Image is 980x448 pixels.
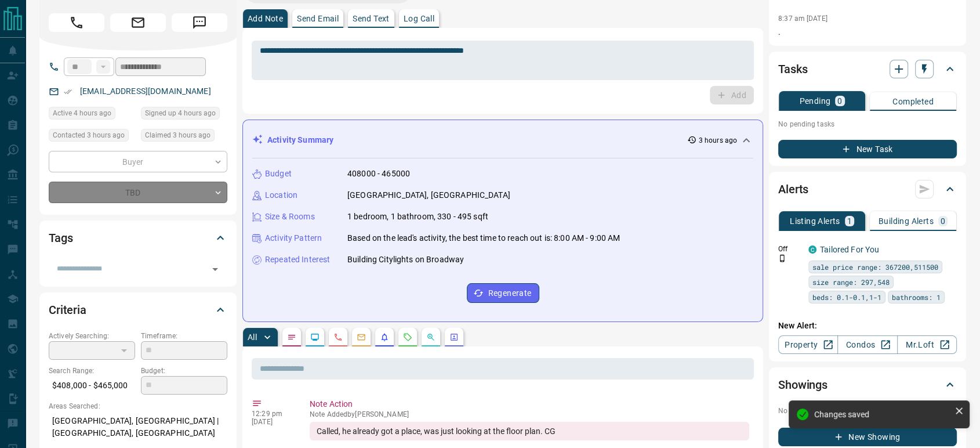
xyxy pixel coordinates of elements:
p: Off [778,244,801,254]
svg: Notes [287,333,296,342]
p: Note Added by [PERSON_NAME] [310,410,749,418]
p: Send Email [297,15,339,23]
p: 408000 - 465000 [347,168,410,180]
h2: Showings [778,375,827,394]
p: New Alert: [778,320,957,332]
svg: Listing Alerts [380,333,389,342]
p: 1 [847,217,852,225]
svg: Calls [333,333,343,342]
svg: Lead Browsing Activity [310,333,320,342]
p: No pending tasks [778,115,957,133]
p: Building Alerts [879,217,934,225]
p: No showings booked [778,406,957,416]
svg: Emails [357,333,366,342]
a: Tailored For You [820,245,879,254]
div: Called, he already got a place, was just looking at the floor plan. CG [310,422,749,440]
p: Location [265,189,297,201]
div: condos.ca [808,245,816,254]
p: 12:29 pm [252,410,292,418]
div: Activity Summary3 hours ago [252,129,753,151]
span: bathrooms: 1 [892,291,941,303]
a: Property [778,335,838,354]
p: Budget: [141,366,227,376]
p: Log Call [404,15,434,23]
span: Claimed 3 hours ago [145,129,210,141]
h2: Alerts [778,180,808,198]
p: All [248,333,257,341]
div: Criteria [49,296,227,324]
span: size range: 297,548 [812,276,890,288]
div: Fri Aug 15 2025 [141,129,227,145]
span: Signed up 4 hours ago [145,107,216,119]
svg: Agent Actions [449,333,459,342]
p: Areas Searched: [49,401,227,411]
span: sale price range: 367200,511500 [812,261,938,273]
p: 1 bedroom, 1 bathroom, 330 - 495 sqft [347,211,488,223]
p: Size & Rooms [265,211,315,223]
h2: Tags [49,229,72,247]
h2: Criteria [49,301,86,319]
span: Contacted 3 hours ago [53,129,125,141]
div: TBD [49,182,227,203]
p: Listing Alerts [790,217,840,225]
button: Regenerate [467,283,539,303]
div: Buyer [49,151,227,172]
p: Add Note [248,15,283,23]
span: beds: 0.1-0.1,1-1 [812,291,881,303]
svg: Email Verified [64,88,72,96]
p: 0 [837,97,842,105]
a: Mr.Loft [897,335,957,354]
div: Tasks [778,55,957,83]
p: Activity Pattern [265,232,322,244]
p: 3 hours ago [699,135,737,146]
p: Note Action [310,398,749,410]
p: 0 [941,217,945,225]
p: [DATE] [252,418,292,426]
svg: Opportunities [426,333,435,342]
div: Changes saved [814,410,950,419]
p: Budget [265,168,292,180]
p: $408,000 - $465,000 [49,376,135,395]
p: [GEOGRAPHIC_DATA], [GEOGRAPHIC_DATA] [347,189,510,201]
p: Activity Summary [267,134,333,146]
button: Open [207,261,223,277]
div: Showings [778,371,957,399]
div: Fri Aug 15 2025 [49,129,135,145]
h2: Tasks [778,60,807,78]
button: New Task [778,140,957,158]
svg: Push Notification Only [778,254,786,262]
p: Building Citylights on Broadway [347,254,464,266]
div: Alerts [778,175,957,203]
span: Active 4 hours ago [53,107,111,119]
p: Pending [799,97,830,105]
button: New Showing [778,428,957,446]
a: Condos [837,335,897,354]
p: [GEOGRAPHIC_DATA], [GEOGRAPHIC_DATA] | [GEOGRAPHIC_DATA], [GEOGRAPHIC_DATA] [49,411,227,443]
p: Repeated Interest [265,254,330,266]
span: Email [110,13,166,32]
span: Call [49,13,104,32]
div: Tags [49,224,227,252]
span: Message [172,13,227,32]
p: Actively Searching: [49,331,135,341]
svg: Requests [403,333,412,342]
p: Search Range: [49,366,135,376]
p: Timeframe: [141,331,227,341]
p: 8:37 am [DATE] [778,15,827,23]
div: Fri Aug 15 2025 [141,107,227,123]
p: . [778,26,957,38]
p: Send Text [353,15,390,23]
a: [EMAIL_ADDRESS][DOMAIN_NAME] [80,86,211,96]
div: Fri Aug 15 2025 [49,107,135,123]
p: Based on the lead's activity, the best time to reach out is: 8:00 AM - 9:00 AM [347,232,620,244]
p: Completed [892,97,934,106]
